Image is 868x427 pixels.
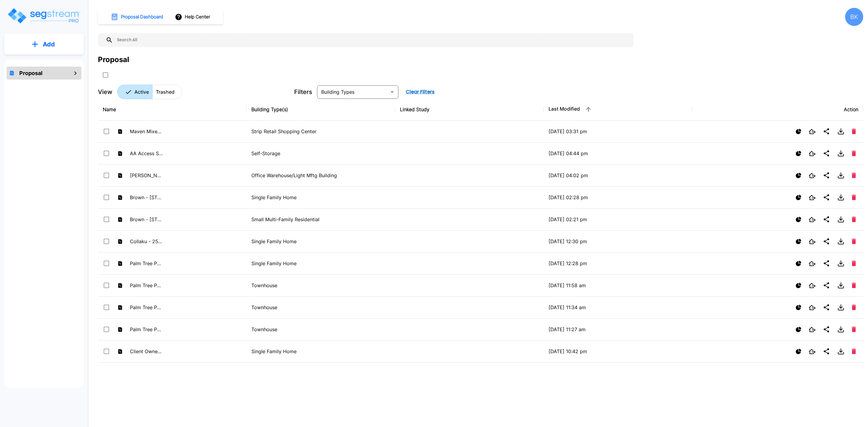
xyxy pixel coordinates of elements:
button: Download [835,213,847,225]
p: Collaku - 25072 Gazelle Ct. [130,238,163,245]
button: Share [820,147,832,159]
p: Small Multi-Family Residential [251,216,390,223]
button: Share [820,191,832,203]
button: Open New Tab [806,303,818,312]
th: Building Type(s) [247,99,395,121]
p: Filters [294,87,312,96]
p: Townhouse [251,326,390,333]
p: Maven Mixed Use - 777 S 200 E [130,128,163,135]
button: Download [835,169,847,181]
button: Share [820,257,832,269]
button: Open New Tab [806,171,818,181]
button: Share [820,235,832,247]
button: Share [820,125,832,137]
button: Add [4,36,84,53]
button: Open New Tab [806,259,818,268]
button: Open [388,88,396,96]
button: Show Proposal Tiers [793,236,804,247]
p: [DATE] 10:42 pm [549,348,687,355]
button: Download [835,235,847,247]
button: Show Proposal Tiers [793,192,804,203]
p: Add [43,40,55,49]
button: Delete [849,170,858,181]
button: Open New Tab [806,193,818,203]
div: Platform [117,85,182,99]
button: Download [835,301,847,313]
button: Open New Tab [806,127,818,137]
button: Delete [849,324,858,334]
th: Action [692,99,863,121]
button: Show Proposal Tiers [793,346,804,357]
button: Open New Tab [806,325,818,334]
button: Download [835,125,847,137]
h1: Proposal Dashboard [121,14,163,20]
button: Trashed [152,85,182,99]
p: Trashed [156,88,175,96]
th: Last Modified [544,99,692,121]
button: Show Proposal Tiers [793,126,804,137]
button: Delete [849,302,858,312]
button: Share [820,345,832,357]
button: Download [835,279,847,291]
p: Townhouse [251,304,390,311]
p: Palm Tree Partners LLC - 1097 W 2050 S [130,304,163,311]
p: Client Owner - [STREET_ADDRESS] [130,348,163,355]
button: Delete [849,236,858,246]
button: Download [835,147,847,159]
button: Delete [849,280,858,290]
button: Share [820,169,832,181]
input: Search All [113,33,631,47]
button: Show Proposal Tiers [793,280,804,291]
button: Delete [849,346,858,356]
button: Share [820,301,832,313]
p: Palm Tree Partners LLC - [STREET_ADDRESS] [130,282,163,289]
input: Building Types [319,88,387,96]
p: AA Access Storage Clearfield Partners LLC - 375 W 1700 S [130,150,163,157]
img: Logo [7,7,81,24]
button: SelectAll [99,69,112,81]
button: Help Center [174,11,212,23]
button: Show Proposal Tiers [793,148,804,159]
button: Share [820,213,832,225]
p: [DATE] 03:31 pm [549,128,687,135]
p: Palm Tree Partners LLC - 1121 W 2050 S [130,326,163,333]
button: Show Proposal Tiers [793,170,804,181]
p: Self-Storage [251,150,390,157]
p: [PERSON_NAME] Investments LLC - [STREET_ADDRESS] [130,172,163,179]
p: [DATE] 12:28 pm [549,260,687,267]
p: [DATE] 04:02 pm [549,172,687,179]
p: Single Family Home [251,194,390,201]
div: BK [845,8,863,26]
button: Download [835,257,847,269]
button: Delete [849,214,858,224]
p: Single Family Home [251,238,390,245]
button: Download [835,345,847,357]
h1: Proposal [19,69,42,77]
button: Delete [849,126,858,137]
button: Delete [849,258,858,268]
p: [DATE] 11:27 am [549,326,687,333]
div: Name [103,106,242,113]
button: Proposal Dashboard [108,11,166,23]
p: Strip Retail Shopping Center [251,128,390,135]
p: Active [134,88,149,96]
p: Palm Tree Partners LLC - [STREET_ADDRESS] [130,260,163,267]
button: Share [820,279,832,291]
button: Open New Tab [806,149,818,159]
p: Townhouse [251,282,390,289]
p: Office Warehouse/Light Mftg Building [251,172,390,179]
p: [DATE] 04:44 pm [549,150,687,157]
p: View [98,87,112,96]
p: Brown - [STREET_ADDRESS][PERSON_NAME] [130,216,163,223]
button: Open New Tab [806,237,818,246]
p: Brown - [STREET_ADDRESS] [130,194,163,201]
button: Show Proposal Tiers [793,214,804,225]
button: Clear Filters [403,86,437,98]
button: Delete [849,192,858,203]
p: [DATE] 11:58 am [549,282,687,289]
p: [DATE] 12:30 pm [549,238,687,245]
button: Show Proposal Tiers [793,258,804,269]
button: Share [820,323,832,335]
button: Active [117,85,153,99]
button: Show Proposal Tiers [793,302,804,313]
